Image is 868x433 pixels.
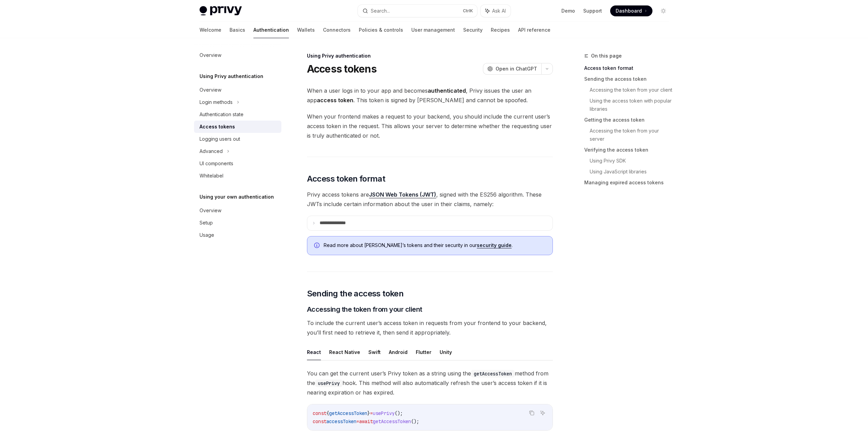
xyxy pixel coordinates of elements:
button: Flutter [416,344,431,360]
a: Usage [194,229,281,241]
button: Open in ChatGPT [483,63,541,75]
a: Overview [194,84,281,96]
a: Verifying the access token [584,144,674,155]
span: When your frontend makes a request to your backend, you should include the current user’s access ... [307,112,553,140]
span: On this page [591,52,622,60]
span: accessToken [326,418,356,424]
button: Ask AI [481,5,511,17]
span: Sending the access token [307,288,404,299]
a: JSON Web Tokens (JWT) [369,191,436,198]
a: Authentication state [194,108,281,121]
a: Connectors [323,22,351,38]
a: Security [463,22,483,38]
button: Search...CtrlK [358,5,477,17]
span: const [313,418,326,424]
span: (); [395,410,403,416]
a: Access token format [584,63,674,74]
a: User management [411,22,455,38]
a: Demo [561,7,575,14]
span: = [356,418,359,424]
a: Dashboard [610,5,652,16]
img: light logo [200,6,242,16]
button: React Native [329,344,360,360]
span: await [359,418,373,424]
a: Welcome [200,22,221,38]
div: Login methods [200,98,233,106]
span: usePrivy [373,410,395,416]
a: Using JavaScript libraries [590,166,674,177]
span: Accessing the token from your client [307,305,422,314]
a: Overview [194,204,281,217]
span: Ask AI [492,7,506,14]
strong: authenticated [428,87,466,94]
div: Search... [371,7,390,15]
a: Logging users out [194,133,281,145]
div: Overview [200,206,221,215]
button: Toggle dark mode [658,5,669,16]
div: Using Privy authentication [307,52,553,59]
a: Whitelabel [194,170,281,182]
div: Setup [200,219,213,227]
h1: Access tokens [307,63,377,75]
button: Copy the contents from the code block [527,408,536,417]
a: Support [583,7,602,14]
span: { [326,410,329,416]
code: usePrivy [315,380,342,387]
a: Overview [194,49,281,61]
div: Authentication state [200,110,244,119]
button: Android [389,344,408,360]
span: Dashboard [616,7,642,14]
span: When a user logs in to your app and becomes , Privy issues the user an app . This token is signed... [307,86,553,105]
span: Access token format [307,173,385,184]
strong: access token [317,97,353,104]
svg: Info [314,243,321,249]
span: Open in ChatGPT [496,65,537,72]
span: } [367,410,370,416]
button: Swift [368,344,381,360]
div: Overview [200,51,221,59]
span: To include the current user’s access token in requests from your frontend to your backend, you’ll... [307,318,553,337]
div: Logging users out [200,135,240,143]
a: Recipes [491,22,510,38]
button: React [307,344,321,360]
a: Wallets [297,22,315,38]
div: Advanced [200,147,223,155]
a: Authentication [253,22,289,38]
a: Sending the access token [584,74,674,84]
span: const [313,410,326,416]
a: Policies & controls [359,22,403,38]
div: Access tokens [200,123,235,131]
a: Access tokens [194,121,281,133]
span: Privy access tokens are , signed with the ES256 algorithm. These JWTs include certain information... [307,190,553,209]
div: Usage [200,231,214,239]
span: getAccessToken [329,410,367,416]
a: Basics [230,22,245,38]
button: Ask AI [538,408,547,417]
a: UI components [194,157,281,170]
span: Read more about [PERSON_NAME]’s tokens and their security in our . [324,242,546,249]
h5: Using your own authentication [200,193,274,201]
a: Using Privy SDK [590,155,674,166]
span: = [370,410,373,416]
div: Overview [200,86,221,94]
a: Accessing the token from your client [590,84,674,95]
div: Whitelabel [200,172,223,180]
a: API reference [518,22,550,38]
span: (); [411,418,419,424]
a: Getting the access token [584,114,674,125]
code: getAccessToken [471,370,515,377]
a: Setup [194,217,281,229]
a: security guide [477,242,512,248]
span: You can get the current user’s Privy token as a string using the method from the hook. This metho... [307,369,553,397]
span: getAccessToken [373,418,411,424]
a: Managing expired access tokens [584,177,674,188]
a: Using the access token with popular libraries [590,95,674,114]
a: Accessing the token from your server [590,125,674,144]
button: Unity [440,344,452,360]
h5: Using Privy authentication [200,72,263,80]
div: UI components [200,159,233,168]
span: Ctrl K [463,8,473,14]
